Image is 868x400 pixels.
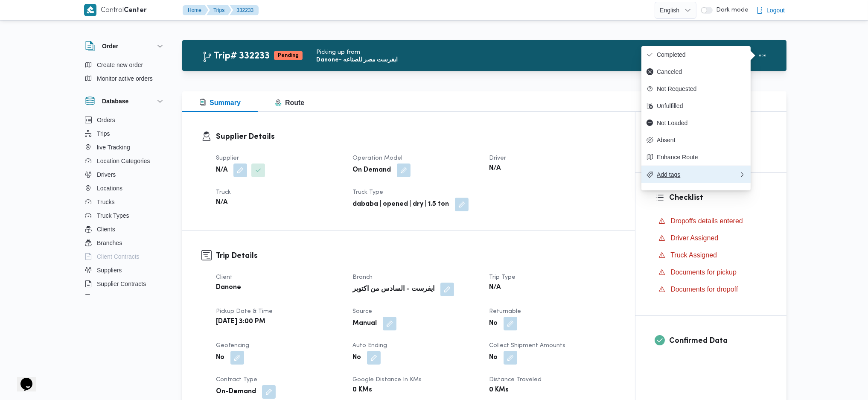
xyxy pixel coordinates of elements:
[670,234,718,242] span: Driver Assigned
[352,377,422,382] span: Google distance in KMs
[670,286,738,293] span: Documents for dropoff
[82,250,169,263] button: Client Contracts
[641,149,751,166] button: Enhance Route
[641,63,751,80] button: Canceled
[82,72,169,85] button: Monitor active orders
[216,131,616,143] h3: Supplier Details
[82,195,169,209] button: Trucks
[352,284,434,295] b: ايفرست - السادس من اكتوبر
[199,99,241,106] span: Summary
[657,137,746,143] span: Absent
[352,155,402,161] span: Operation Model
[82,209,169,222] button: Truck Types
[352,274,373,280] span: Branch
[655,231,767,245] button: Driver Assigned
[275,99,304,106] span: Route
[670,269,737,276] span: Documents for pickup
[657,154,746,161] span: Enhance Route
[82,168,169,181] button: Drivers
[352,199,449,210] b: dababa | opened | dry | 1.5 ton
[97,292,118,303] span: Devices
[753,2,788,19] button: Logout
[352,318,377,329] b: Manual
[97,60,143,70] span: Create new order
[216,198,227,208] b: N/A
[9,366,36,391] iframe: chat widget
[97,197,114,207] span: Trucks
[97,169,116,180] span: Drivers
[655,248,767,262] button: Truck Assigned
[641,46,751,63] button: Completed
[713,7,749,14] span: Dark mode
[641,97,751,114] button: Unfulfilled
[278,53,299,58] b: Pending
[216,190,231,195] span: Truck
[85,41,165,51] button: Order
[82,236,169,250] button: Branches
[670,250,717,260] span: Truck Assigned
[489,309,521,314] span: Returnable
[216,387,256,397] b: On-Demand
[352,309,372,314] span: Source
[78,58,172,89] div: Order
[489,283,501,293] b: N/A
[352,385,372,395] b: 0 KMs
[657,102,746,109] span: Unfulfilled
[97,156,150,166] span: Location Categories
[670,251,717,259] span: Truck Assigned
[97,142,130,152] span: live Tracking
[754,47,771,64] button: Actions
[670,267,737,277] span: Documents for pickup
[352,343,387,348] span: Auto Ending
[216,309,273,314] span: Pickup date & time
[655,283,767,296] button: Documents for dropoff
[657,171,739,178] span: Add tags
[216,283,241,293] b: Danone
[216,250,616,262] h3: Trip Details
[216,155,239,161] span: Supplier
[207,5,231,15] button: Trips
[670,284,738,295] span: Documents for dropoff
[641,131,751,149] button: Absent
[78,113,172,298] div: Database
[657,68,746,75] span: Canceled
[216,377,257,382] span: Contract Type
[352,353,361,363] b: No
[489,318,498,329] b: No
[657,120,746,126] span: Not Loaded
[216,274,233,280] span: Client
[670,217,743,225] span: Dropoffs details entered
[669,192,767,204] h3: Checklist
[641,80,751,97] button: Not Requested
[202,51,270,62] h2: Trip# 332233
[82,58,169,72] button: Create new order
[641,114,751,131] button: Not Loaded
[82,140,169,154] button: live Tracking
[97,115,115,125] span: Orders
[97,224,115,234] span: Clients
[489,274,516,280] span: Trip Type
[216,165,227,175] b: N/A
[84,4,96,16] img: X8yXhbKr1z7QwAAAABJRU5ErkJggg==
[655,266,767,279] button: Documents for pickup
[82,113,169,127] button: Orders
[82,222,169,236] button: Clients
[641,166,751,183] button: Add tags
[274,51,303,60] span: Pending
[216,353,224,363] b: No
[82,277,169,291] button: Supplier Contracts
[82,154,169,168] button: Location Categories
[352,190,383,195] span: Truck Type
[97,210,129,221] span: Truck Types
[97,265,122,275] span: Suppliers
[657,85,746,92] span: Not Requested
[97,238,122,248] span: Branches
[489,155,506,161] span: Driver
[669,335,767,347] h3: Confirmed Data
[766,5,785,15] span: Logout
[82,291,169,304] button: Devices
[670,216,743,226] span: Dropoffs details entered
[183,5,208,15] button: Home
[102,96,128,106] h3: Database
